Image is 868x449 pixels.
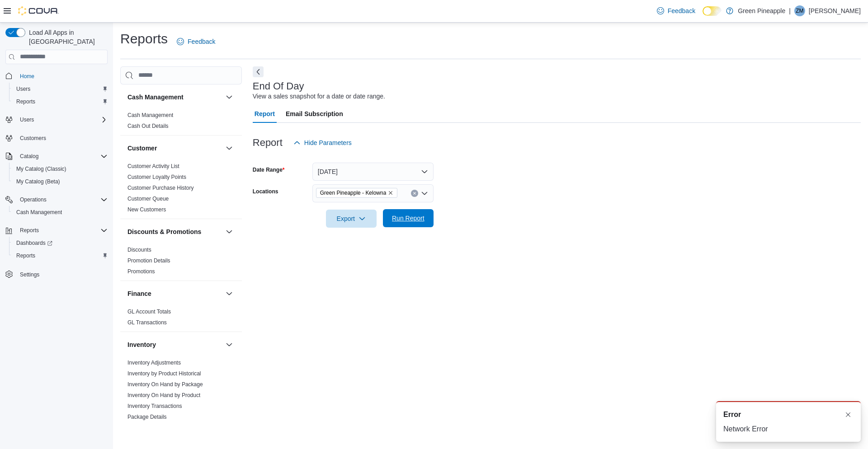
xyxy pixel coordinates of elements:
p: [PERSON_NAME] [809,5,861,16]
span: Users [20,116,34,123]
span: Reports [13,250,108,261]
button: Settings [2,267,111,281]
a: Inventory by Product Historical [127,370,201,377]
button: Catalog [2,150,111,163]
a: GL Transactions [127,319,167,326]
span: My Catalog (Beta) [16,178,60,185]
span: Customer Queue [127,195,169,202]
a: Inventory On Hand by Package [127,381,203,388]
button: [DATE] [312,163,434,181]
a: Inventory On Hand by Product [127,392,200,398]
button: Reports [9,249,111,262]
h3: Customer [127,144,157,153]
button: Hide Parameters [290,134,355,152]
label: Locations [253,188,278,195]
span: Cash Management [16,209,62,216]
span: Reports [13,96,108,107]
span: Operations [20,196,47,203]
button: My Catalog (Beta) [9,175,111,188]
span: Hide Parameters [304,138,352,147]
a: Customer Purchase History [127,185,194,191]
span: Customer Purchase History [127,184,194,192]
span: Feedback [188,37,215,46]
button: Inventory [127,340,222,349]
button: Users [16,114,38,125]
button: Cash Management [224,92,235,103]
span: Run Report [392,214,425,223]
div: View a sales snapshot for a date or date range. [253,92,385,101]
span: My Catalog (Beta) [13,176,108,187]
a: Cash Out Details [127,123,169,129]
button: Next [253,66,264,77]
a: Package Details [127,414,167,420]
span: Home [20,73,34,80]
h3: Cash Management [127,93,184,102]
button: Reports [16,225,42,236]
span: Catalog [16,151,108,162]
span: Reports [16,252,35,259]
div: Notification [723,409,854,420]
button: Run Report [383,209,434,227]
a: Customer Queue [127,196,169,202]
button: Operations [2,193,111,206]
span: Inventory On Hand by Product [127,392,200,399]
h3: End Of Day [253,81,304,92]
span: Inventory On Hand by Package [127,381,203,388]
p: | [789,5,791,16]
h3: Inventory [127,340,156,349]
button: My Catalog (Classic) [9,163,111,175]
button: Customers [2,131,111,145]
button: Catalog [16,151,42,162]
span: Error [723,409,741,420]
span: Cash Management [13,207,108,218]
input: Dark Mode [703,6,722,16]
a: Cash Management [127,112,173,118]
span: Customers [16,132,108,144]
a: Inventory Adjustments [127,360,181,366]
button: Customer [224,143,235,154]
h3: Report [253,137,283,148]
a: Customer Loyalty Points [127,174,186,180]
a: Settings [16,269,43,280]
span: Operations [16,194,108,205]
a: Cash Management [13,207,66,218]
a: Inventory Transactions [127,403,182,409]
a: Feedback [173,33,219,51]
a: Promotions [127,268,155,275]
span: Inventory Adjustments [127,359,181,366]
button: Users [2,113,111,126]
nav: Complex example [5,66,108,304]
button: Inventory [224,339,235,350]
button: Remove Green Pineapple - Kelowna from selection in this group [388,190,393,196]
button: Export [326,210,377,228]
button: Home [2,70,111,83]
div: Cash Management [120,110,242,135]
a: GL Account Totals [127,309,171,315]
span: New Customers [127,206,166,213]
span: Load All Apps in [GEOGRAPHIC_DATA] [25,28,108,46]
a: Feedback [653,2,699,20]
a: Dashboards [9,237,111,249]
button: Dismiss toast [843,409,854,420]
button: Open list of options [421,190,428,197]
h1: Reports [120,30,168,48]
span: ZM [796,5,803,16]
span: Reports [16,225,108,236]
span: Dashboards [13,238,108,248]
button: Discounts & Promotions [224,226,235,237]
a: Promotion Details [127,257,170,264]
span: Users [16,114,108,125]
span: Green Pineapple - Kelowna [320,188,387,197]
a: Home [16,71,38,82]
span: Customers [20,135,46,142]
span: Customer Activity List [127,163,179,170]
span: Home [16,70,108,82]
span: Dashboards [16,239,52,247]
a: Customers [16,133,50,144]
button: Operations [16,194,50,205]
span: Discounts [127,246,151,253]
